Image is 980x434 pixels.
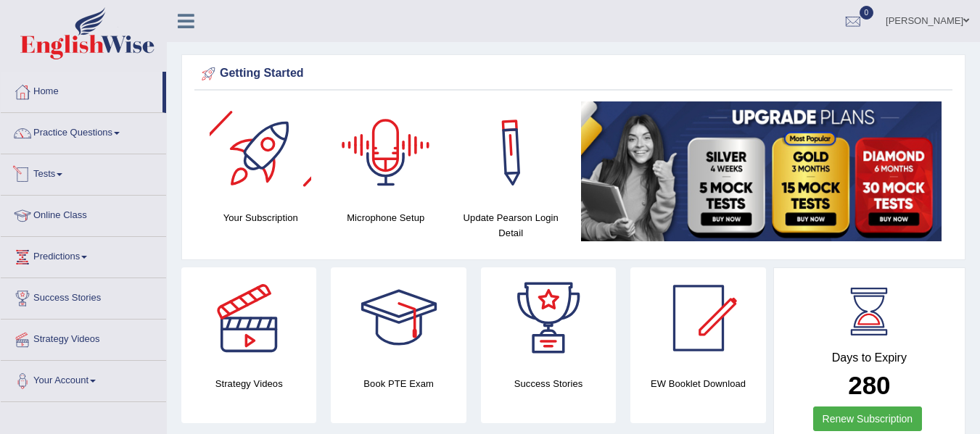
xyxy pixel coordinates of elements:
h4: Your Subscription [205,210,316,225]
a: Success Stories [1,278,166,314]
a: Practice Questions [1,113,166,149]
a: Your Account [1,361,166,397]
a: Strategy Videos [1,320,166,356]
h4: Update Pearson Login Detail [456,210,567,241]
a: Online Class [1,196,166,232]
b: 280 [848,371,890,399]
h4: Success Stories [481,376,616,391]
a: Renew Subscription [813,406,923,431]
h4: Days to Expiry [790,351,949,364]
h4: Book PTE Exam [331,376,466,391]
h4: Strategy Videos [181,376,316,391]
a: Predictions [1,237,166,273]
h4: Microphone Setup [331,210,442,225]
a: Tests [1,154,166,191]
img: small5.jpg [581,101,942,241]
h4: EW Booklet Download [630,376,765,391]
span: 0 [860,6,874,20]
div: Getting Started [198,63,949,85]
a: Home [1,72,162,108]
